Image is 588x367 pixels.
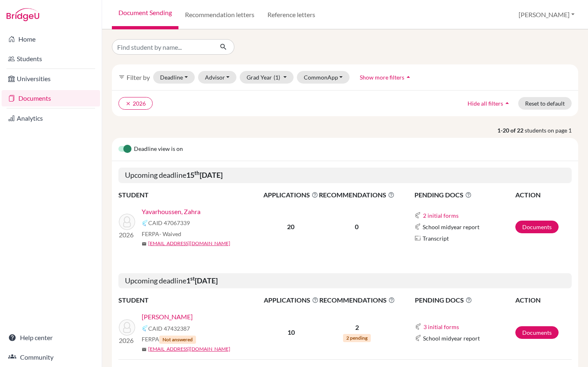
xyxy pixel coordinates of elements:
[148,345,230,353] a: [EMAIL_ADDRESS][DOMAIN_NAME]
[112,39,213,55] input: Find student by name...
[503,99,511,107] i: arrow_drop_up
[142,230,181,238] span: FERPA
[525,126,578,135] span: students on page 1
[134,144,183,154] span: Deadline view is on
[186,170,223,179] b: 15 [DATE]
[148,240,230,247] a: [EMAIL_ADDRESS][DOMAIN_NAME]
[118,97,153,110] button: clear2026
[414,190,514,200] span: PENDING DOCS
[414,212,421,219] img: Common App logo
[127,73,150,81] span: Filter by
[186,276,218,285] b: 1 [DATE]
[415,295,514,305] span: PENDING DOCS
[142,241,147,246] span: mail
[118,295,263,305] th: STUDENT
[319,190,394,200] span: RECOMMENDATIONS
[415,335,421,341] img: Common App logo
[2,110,100,126] a: Analytics
[2,329,100,346] a: Help center
[515,221,559,233] a: Documents
[159,230,181,237] span: - Waived
[142,312,193,322] a: [PERSON_NAME]
[461,97,518,110] button: Hide all filtersarrow_drop_up
[264,295,318,305] span: APPLICATIONS
[423,334,480,343] span: School midyear report
[287,223,294,230] b: 20
[118,168,572,183] h5: Upcoming deadline
[119,214,135,230] img: Yavarhoussen, Zahra
[2,90,100,106] a: Documents
[423,211,459,220] button: 2 initial forms
[119,319,135,336] img: D'Alessandro, Nicolas
[142,347,147,352] span: mail
[515,326,559,339] a: Documents
[2,71,100,87] a: Universities
[319,295,395,305] span: RECOMMENDATIONS
[7,8,39,21] img: Bridge-U
[343,334,371,342] span: 2 pending
[142,207,200,217] a: Yavarhoussen, Zahra
[153,71,195,84] button: Deadline
[2,349,100,365] a: Community
[190,275,195,282] sup: st
[468,100,503,107] span: Hide all filters
[319,323,395,332] p: 2
[142,325,148,332] img: Common App logo
[423,234,449,243] span: Transcript
[240,71,294,84] button: Grad Year(1)
[515,7,578,22] button: [PERSON_NAME]
[515,295,572,305] th: ACTION
[415,323,421,330] img: Common App logo
[119,230,135,240] p: 2026
[497,126,525,135] strong: 1-20 of 22
[423,223,479,231] span: School midyear report
[118,190,263,200] th: STUDENT
[119,336,135,345] p: 2026
[414,235,421,241] img: Parchments logo
[118,74,125,80] i: filter_list
[148,219,190,227] span: CAID 47067339
[118,273,572,289] h5: Upcoming deadline
[404,73,412,81] i: arrow_drop_up
[353,71,419,84] button: Show more filtersarrow_drop_up
[297,71,350,84] button: CommonApp
[2,51,100,67] a: Students
[287,328,295,336] b: 10
[148,324,190,333] span: CAID 47432387
[319,222,394,232] p: 0
[2,31,100,47] a: Home
[518,97,572,110] button: Reset to default
[414,223,421,230] img: Common App logo
[142,335,196,344] span: FERPA
[194,170,200,176] sup: th
[125,101,131,106] i: clear
[142,220,148,226] img: Common App logo
[263,190,318,200] span: APPLICATIONS
[198,71,237,84] button: Advisor
[423,322,459,332] button: 3 initial forms
[274,74,280,81] span: (1)
[159,336,196,344] span: Not answered
[360,74,404,81] span: Show more filters
[515,190,572,200] th: ACTION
